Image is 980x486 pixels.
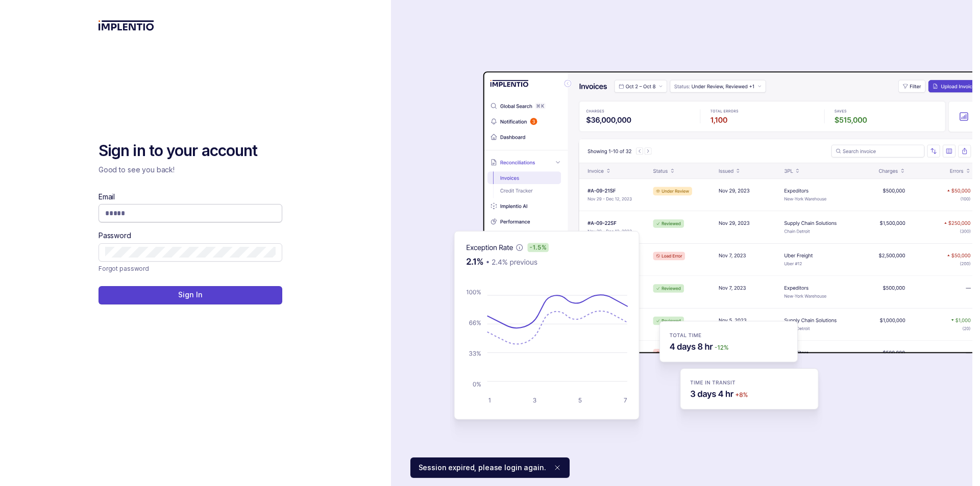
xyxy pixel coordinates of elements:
[99,231,131,241] label: Password
[419,463,546,473] p: Session expired, please login again.
[99,264,149,274] p: Forgot password
[99,20,154,31] img: logo
[99,286,282,304] button: Sign In
[178,290,202,300] p: Sign In
[99,192,115,202] label: Email
[99,264,149,274] a: Link Forgot password
[99,141,282,161] h2: Sign in to your account
[99,165,282,175] p: Good to see you back!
